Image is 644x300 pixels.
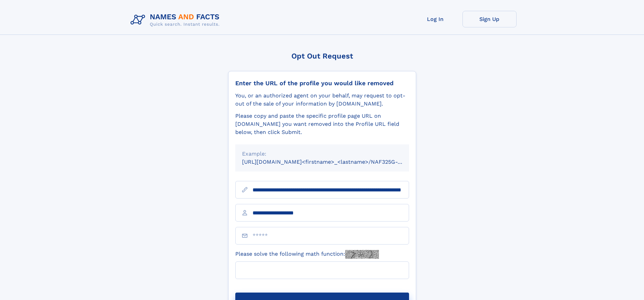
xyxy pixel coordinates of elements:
[242,150,402,158] div: Example:
[235,92,409,108] div: You, or an authorized agent on your behalf, may request to opt-out of the sale of your informatio...
[128,11,225,29] img: Logo Names and Facts
[235,79,409,87] div: Enter the URL of the profile you would like removed
[228,52,416,60] div: Opt Out Request
[235,112,409,136] div: Please copy and paste the specific profile page URL on [DOMAIN_NAME] you want removed into the Pr...
[235,250,379,259] label: Please solve the following math function:
[242,159,422,165] small: [URL][DOMAIN_NAME]<firstname>_<lastname>/NAF325G-xxxxxxxx
[462,11,517,27] a: Sign Up
[408,11,462,27] a: Log In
